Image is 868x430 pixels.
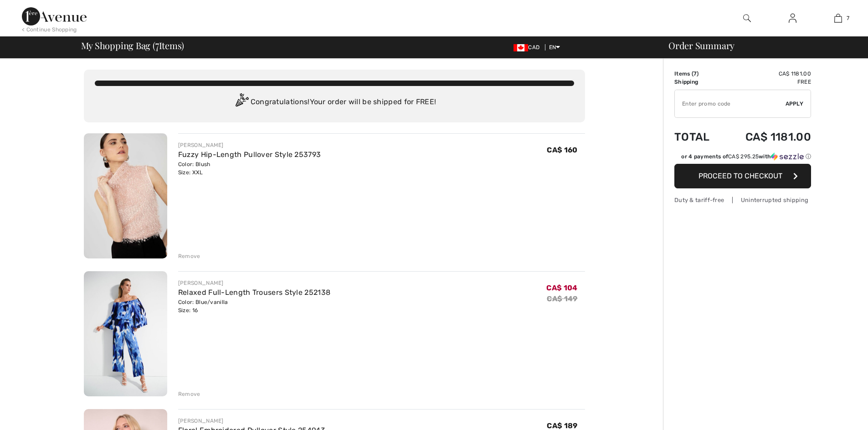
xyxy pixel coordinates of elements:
[178,279,330,287] div: [PERSON_NAME]
[722,78,811,86] td: Free
[699,172,782,180] span: Proceed to Checkout
[657,41,863,50] div: Order Summary
[674,196,811,204] div: Duty & tariff-free | Uninterrupted shipping
[178,160,321,177] div: Color: Blush Size: XXL
[681,152,811,161] div: or 4 payments of with
[693,71,697,77] span: 7
[514,44,528,51] img: Canadian Dollar
[674,164,811,188] button: Proceed to Checkout
[722,121,811,152] td: CA$ 1181.00
[722,70,811,78] td: CA$ 1181.00
[178,288,330,297] a: Relaxed Full-Length Trousers Style 252138
[547,421,577,430] span: CA$ 189
[847,14,849,22] span: 7
[178,150,321,159] a: Fuzzy Hip-Length Pullover Style 253793
[84,133,167,258] img: Fuzzy Hip-Length Pullover Style 253793
[178,417,325,425] div: [PERSON_NAME]
[22,7,87,25] img: 1ère Avenue
[743,13,751,24] img: search the website
[674,152,811,164] div: or 4 payments ofCA$ 295.25withSezzle Click to learn more about Sezzle
[771,152,804,161] img: Sezzle
[514,44,543,51] span: CAD
[81,41,185,50] span: My Shopping Bag ( Items)
[22,25,77,34] div: < Continue Shopping
[232,93,251,111] img: Congratulation2.svg
[728,153,759,160] span: CA$ 295.25
[178,298,330,314] div: Color: Blue/vanilla Size: 16
[84,271,167,396] img: Relaxed Full-Length Trousers Style 252138
[547,146,577,154] span: CA$ 160
[674,78,722,86] td: Shipping
[789,13,796,24] img: My Info
[178,141,321,149] div: [PERSON_NAME]
[786,100,804,108] span: Apply
[674,70,722,78] td: Items ( )
[834,13,842,24] img: My Bag
[178,390,200,398] div: Remove
[95,93,574,111] div: Congratulations! Your order will be shipped for FREE!
[816,13,860,24] a: 7
[549,44,560,51] span: EN
[675,90,786,117] input: Promo code
[674,121,722,152] td: Total
[781,13,804,24] a: Sign In
[547,294,577,303] s: CA$ 149
[178,252,200,260] div: Remove
[546,283,577,292] span: CA$ 104
[155,39,159,51] span: 7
